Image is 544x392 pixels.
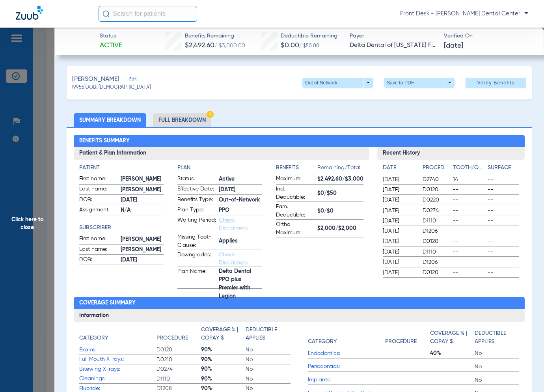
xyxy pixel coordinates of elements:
h4: Procedure [385,338,417,346]
span: -- [488,269,520,276]
span: -- [453,248,485,256]
span: Waiting Period: [177,216,216,232]
app-breakdown-title: Category [308,326,385,349]
span: D0274 [423,207,451,215]
h4: Surface [488,164,520,172]
app-breakdown-title: Category [79,326,156,345]
span: [PERSON_NAME] [121,235,164,244]
h4: Plan [177,164,262,172]
span: $2,000/$2,000 [317,224,363,233]
span: First name: [79,175,118,184]
span: Plan Name: [177,267,216,288]
span: [DATE] [383,237,416,245]
span: D1110 [423,217,451,225]
app-breakdown-title: Deductible Applies [246,326,290,345]
span: Verified On [444,32,531,40]
span: D0120 [156,346,201,354]
span: Out-of-Network [219,196,262,204]
span: Status [100,32,122,40]
span: -- [453,227,485,235]
span: $2,492.60/$3,000 [317,175,363,183]
span: Periodontics: [308,362,385,371]
h4: Procedure [156,334,188,342]
span: -- [488,248,520,256]
span: $0/$50 [317,189,363,198]
span: No [475,349,519,357]
span: DOB: [79,256,118,265]
span: No [246,356,290,364]
span: N/A [121,206,164,215]
span: [PERSON_NAME] [72,75,119,84]
span: Ortho Maximum: [276,220,315,237]
span: -- [453,196,485,204]
span: [DATE] [383,186,416,194]
app-breakdown-title: Date [383,164,416,175]
span: Endodontics: [308,349,385,358]
span: -- [453,237,485,245]
span: -- [453,207,485,215]
h4: Date [383,164,416,172]
span: [DATE] [121,196,164,204]
span: D0120 [423,237,451,245]
span: 90% [201,356,246,364]
span: [PERSON_NAME] [121,186,164,194]
span: No [475,363,519,371]
span: 90% [201,365,246,373]
span: First name: [79,235,118,244]
span: $0.00 [281,42,299,49]
span: No [475,376,519,384]
span: Implants: [308,376,385,384]
span: [DATE] [444,41,463,51]
span: [PERSON_NAME] [121,246,164,254]
h3: Recent History [377,147,525,160]
span: D0274 [156,365,201,373]
span: [DATE] [383,269,416,276]
span: [DATE] [383,196,416,204]
span: D1110 [156,375,201,383]
span: Applies [219,237,262,245]
span: -- [453,269,485,276]
app-breakdown-title: Procedure [423,164,451,175]
span: [DATE] [383,248,416,256]
span: -- [488,175,520,183]
span: (9955) DOB: [DEMOGRAPHIC_DATA] [72,84,151,91]
span: -- [488,227,520,235]
h3: Patient & Plan Information [74,147,369,160]
span: Delta Dental PPO plus Premier with Legion [219,280,262,288]
span: 90% [201,346,246,354]
app-breakdown-title: Deductible Applies [475,326,519,349]
span: Missing Tooth Clause: [177,233,216,250]
h2: Coverage Summary [74,297,525,310]
span: Maximum: [276,175,315,184]
h4: Category [79,334,108,342]
span: [PERSON_NAME] [121,175,164,183]
span: No [246,346,290,354]
span: -- [488,258,520,266]
app-breakdown-title: Coverage % | Copay $ [201,326,246,345]
li: Summary Breakdown [74,113,146,127]
span: -- [488,217,520,225]
span: [DATE] [383,207,416,215]
span: Last name: [79,185,118,194]
span: D0120 [423,186,451,194]
span: D2740 [423,175,451,183]
h4: Benefits [276,164,317,172]
button: Out of Network [302,78,373,88]
span: Benefits Type: [177,196,216,205]
h4: Deductible Applies [475,329,515,346]
span: [DATE] [383,258,416,266]
img: Search Icon [102,10,110,17]
span: Cleanings: [79,375,156,383]
span: PPO [219,206,262,215]
span: Fam. Deductible: [276,203,315,219]
span: Delta Dental of [US_STATE] Federal [350,41,437,50]
span: Deductible Remaining [281,32,337,40]
img: Hazard [207,111,214,118]
span: 40% [430,349,475,357]
span: -- [453,186,485,194]
h3: Information [74,309,525,322]
h4: Subscriber [79,224,164,232]
h4: Patient [79,164,164,172]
